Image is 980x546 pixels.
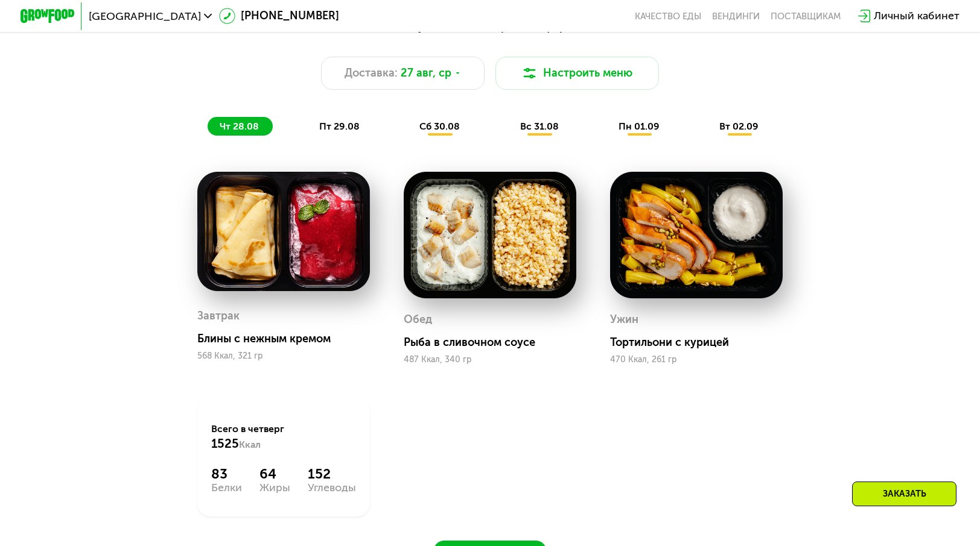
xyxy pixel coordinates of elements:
div: Ужин [610,310,638,330]
a: Вендинги [712,11,760,22]
span: 1525 [211,436,239,451]
div: 568 Ккал, 321 гр [197,351,370,361]
div: 470 Ккал, 261 гр [610,355,783,365]
div: Личный кабинет [874,8,959,24]
span: вс 31.08 [520,121,559,132]
div: 83 [211,466,242,482]
div: Всего в четверг [211,422,357,453]
div: 487 Ккал, 340 гр [404,355,576,365]
div: Белки [211,482,242,493]
div: Завтрак [197,306,240,327]
span: Ккал [239,439,261,450]
div: Тортильони с курицей [610,336,794,350]
div: Блины с нежным кремом [197,332,381,346]
a: [PHONE_NUMBER] [219,8,339,24]
span: сб 30.08 [419,121,460,132]
div: Обед [404,310,432,330]
div: Жиры [259,482,290,493]
a: Качество еды [635,11,701,22]
span: 27 авг, ср [401,65,451,81]
span: пт 29.08 [319,121,360,132]
div: Рыба в сливочном соусе [404,336,587,350]
div: Углеводы [308,482,356,493]
span: пн 01.09 [619,121,660,132]
div: поставщикам [771,11,841,22]
span: Доставка: [345,65,398,81]
div: Заказать [852,482,956,506]
span: [GEOGRAPHIC_DATA] [89,11,201,22]
span: чт 28.08 [220,121,259,132]
div: 64 [259,466,290,482]
button: Настроить меню [495,57,659,89]
span: вт 02.09 [719,121,759,132]
div: 152 [308,466,356,482]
